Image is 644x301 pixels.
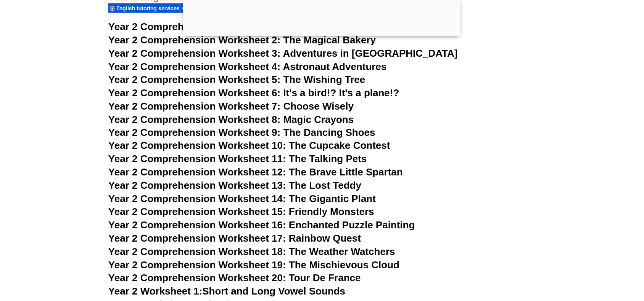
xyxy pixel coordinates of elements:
[108,61,281,72] span: Year 2 Comprehension Worksheet 4:
[108,48,458,59] a: Year 2 Comprehension Worksheet 3: Adventures in [GEOGRAPHIC_DATA]
[108,34,281,46] span: Year 2 Comprehension Worksheet 2:
[283,61,387,72] span: Astronaut Adventures
[108,61,387,72] a: Year 2 Comprehension Worksheet 4: Astronaut Adventures
[108,167,403,178] a: Year 2 Comprehension Worksheet 12: The Brave Little Spartan
[606,232,644,301] iframe: Chat Widget
[108,233,361,244] a: Year 2 Comprehension Worksheet 17: Rainbow Quest
[108,140,390,151] a: Year 2 Comprehension Worksheet 10: The Cupcake Contest
[283,74,365,85] span: The Wishing Tree
[283,48,458,59] span: Adventures in [GEOGRAPHIC_DATA]
[108,34,376,46] a: Year 2 Comprehension Worksheet 2: The Magical Bakery
[108,153,367,165] a: Year 2 Comprehension Worksheet 11: The Talking Pets
[108,100,354,112] a: Year 2 Comprehension Worksheet 7: Choose Wisely
[108,193,376,205] a: Year 2 Comprehension Worksheet 14: The Gigantic Plant
[108,180,361,191] a: Year 2 Comprehension Worksheet 13: The Lost Teddy
[108,100,281,112] span: Year 2 Comprehension Worksheet 7:
[283,34,376,46] span: The Magical Bakery
[108,260,399,271] a: Year 2 Comprehension Worksheet 19: The Mischievous Cloud
[108,272,361,284] a: Year 2 Comprehension Worksheet 20: Tour De France
[108,87,399,99] a: Year 2 Comprehension Worksheet 6: It's a bird!? It's a plane!?
[116,5,182,12] span: English tutoring services
[108,21,383,32] a: Year 2 Comprehension Worksheet 1: The Lost Dragon Egg
[108,74,365,85] a: Year 2 Comprehension Worksheet 5: The Wishing Tree
[181,3,244,13] div: Printable worksheets
[108,114,354,125] a: Year 2 Comprehension Worksheet 8: Magic Crayons
[108,286,345,297] a: Year 2 Worksheet 1:Short and Long Vowel Sounds
[283,100,354,112] span: Choose Wisely
[108,206,374,218] a: Year 2 Comprehension Worksheet 15: Friendly Monsters
[108,3,181,13] div: English tutoring services
[108,74,281,85] span: Year 2 Comprehension Worksheet 5:
[108,220,415,231] a: Year 2 Comprehension Worksheet 16: Enchanted Puzzle Painting
[108,286,203,297] span: Year 2 Worksheet 1:
[108,21,281,32] span: Year 2 Comprehension Worksheet 1:
[108,246,395,258] a: Year 2 Comprehension Worksheet 18: The Weather Watchers
[108,127,375,139] a: Year 2 Comprehension Worksheet 9: The Dancing Shoes
[108,48,281,59] span: Year 2 Comprehension Worksheet 3:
